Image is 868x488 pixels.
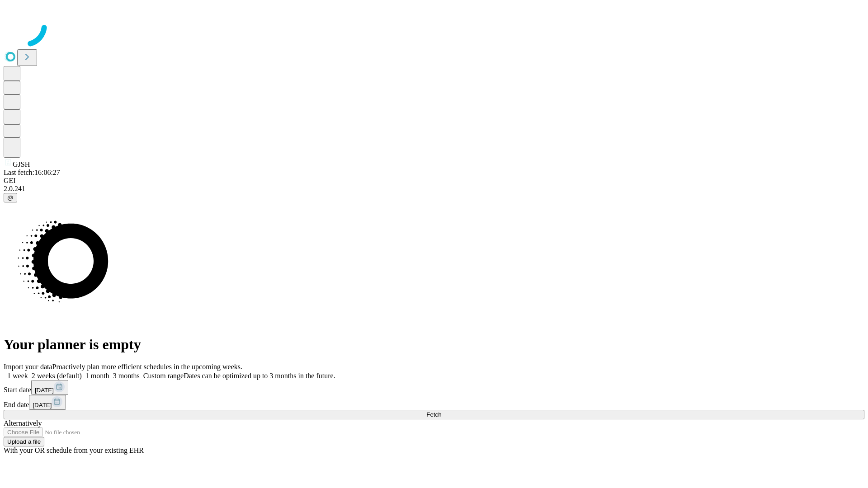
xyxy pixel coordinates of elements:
[33,402,52,408] span: [DATE]
[4,169,60,176] span: Last fetch: 16:06:27
[4,395,864,410] div: End date
[35,387,54,394] span: [DATE]
[4,410,864,419] button: Fetch
[4,363,52,371] span: Import your data
[7,194,14,201] span: @
[7,372,28,380] span: 1 week
[426,411,441,418] span: Fetch
[52,363,242,371] span: Proactively plan more efficient schedules in the upcoming weeks.
[32,372,82,380] span: 2 weeks (default)
[31,380,68,395] button: [DATE]
[4,446,144,454] span: With your OR schedule from your existing EHR
[4,185,864,193] div: 2.0.241
[29,395,66,410] button: [DATE]
[4,419,42,427] span: Alternatively
[13,160,30,168] span: GJSH
[4,193,17,202] button: @
[4,177,864,185] div: GEI
[85,372,109,380] span: 1 month
[4,437,44,446] button: Upload a file
[4,380,864,395] div: Start date
[113,372,140,380] span: 3 months
[184,372,335,380] span: Dates can be optimized up to 3 months in the future.
[4,336,864,353] h1: Your planner is empty
[143,372,184,380] span: Custom range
